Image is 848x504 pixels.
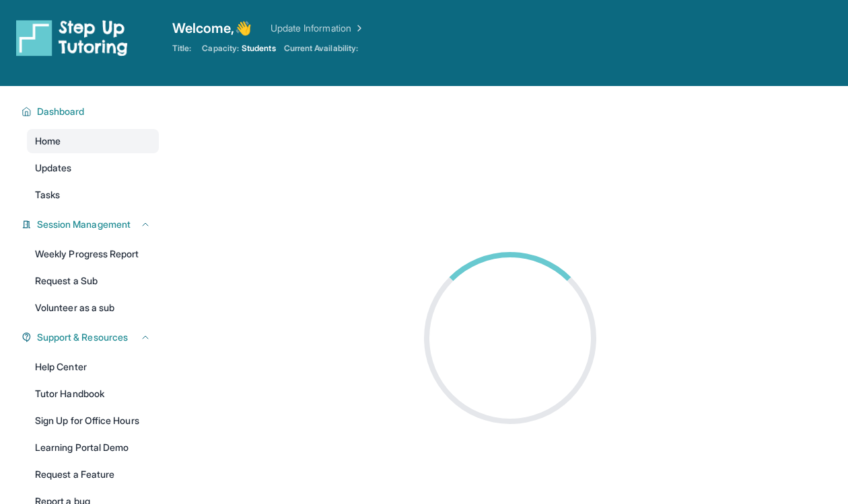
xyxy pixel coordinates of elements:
[35,188,60,202] span: Tasks
[32,105,151,118] button: Dashboard
[27,296,159,320] a: Volunteer as a sub
[35,161,72,175] span: Updates
[37,105,85,118] span: Dashboard
[32,331,151,344] button: Support & Resources
[27,269,159,293] a: Request a Sub
[27,355,159,379] a: Help Center
[202,43,239,54] span: Capacity:
[242,43,276,54] span: Students
[27,156,159,180] a: Updates
[172,43,191,54] span: Title:
[32,218,151,231] button: Session Management
[35,134,61,148] span: Home
[27,409,159,433] a: Sign Up for Office Hours
[27,183,159,207] a: Tasks
[27,435,159,460] a: Learning Portal Demo
[351,22,365,35] img: Chevron Right
[27,129,159,153] a: Home
[27,242,159,266] a: Weekly Progress Report
[16,19,128,56] img: logo
[37,218,131,231] span: Session Management
[172,19,252,38] span: Welcome, 👋
[284,43,358,54] span: Current Availability:
[271,22,365,35] a: Update Information
[37,331,128,344] span: Support & Resources
[27,382,159,406] a: Tutor Handbook
[27,462,159,487] a: Request a Feature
